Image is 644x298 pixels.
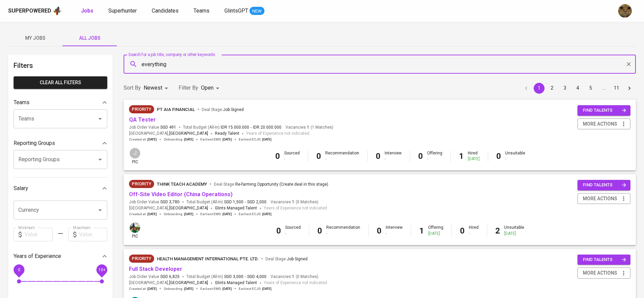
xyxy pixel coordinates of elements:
p: Teams [14,98,30,107]
p: Salary [14,184,28,192]
div: Years of Experience [14,249,107,263]
div: New Job received from Demand Team [129,180,154,188]
div: [DATE] [504,231,524,237]
span: PT AIA FINANCIAL [157,107,195,112]
div: Recommendation [326,225,360,236]
span: Total Budget (All-In) [186,274,266,280]
button: Clear All filters [14,76,107,89]
span: GlintsGPT [224,7,248,14]
b: 1 [459,151,464,161]
button: find talents [577,105,630,116]
span: - [251,125,252,130]
button: Go to next page [624,83,635,94]
span: [DATE] [147,212,157,217]
span: Onboarding : [164,137,194,142]
a: Off-Site Video Editor (China Operations) [129,191,233,198]
span: Vacancies ( 0 Matches ) [271,199,318,205]
span: Job Signed [287,257,308,261]
span: 0 [18,267,20,272]
span: [DATE] [147,137,157,142]
b: 0 [376,151,381,161]
button: Go to page 11 [611,83,622,94]
a: Full Stack Developer [129,266,182,272]
span: NEW [250,8,264,15]
a: Superhunter [108,7,138,15]
div: Hired [469,225,479,236]
span: Created at : [129,286,157,291]
span: IDR 20.000.000 [253,125,281,130]
span: [DATE] [262,286,272,291]
span: [DATE] [184,286,194,291]
span: Earliest ECJD : [239,286,272,291]
img: app logo [53,6,62,16]
span: Deal Stage : [214,182,328,187]
a: Superpoweredapp logo [8,6,62,16]
span: [GEOGRAPHIC_DATA] , [129,205,208,212]
b: 0 [317,226,322,236]
b: Jobs [81,7,93,14]
button: page 1 [534,83,545,94]
span: 1 [291,274,294,280]
span: Open [201,85,214,91]
div: - [505,156,525,162]
button: more actions [577,267,630,279]
div: Hired [468,150,480,162]
input: Value [79,228,107,241]
div: New Job received from Demand Team [129,105,154,113]
div: Recommendation [325,150,359,162]
span: Priority [129,106,154,113]
span: Vacancies ( 1 Matches ) [286,125,333,130]
span: Candidates [152,7,179,14]
span: Years of Experience not indicated. [264,280,328,286]
span: Earliest EMD : [200,137,232,142]
span: SGD 6,825 [160,274,180,280]
div: Interview [385,150,402,162]
span: My Jobs [12,34,58,42]
span: [GEOGRAPHIC_DATA] , [129,280,208,286]
span: IDR 15.000.000 [221,125,249,130]
div: Unsuitable [504,225,524,236]
button: Go to page 5 [585,83,596,94]
span: more actions [583,120,617,128]
span: [GEOGRAPHIC_DATA] , [129,130,208,137]
span: Earliest EMD : [200,286,232,291]
span: Earliest EMD : [200,212,232,217]
button: Open [95,114,105,124]
span: Think Teach Academy [157,182,207,187]
a: GlintsGPT NEW [224,7,264,15]
div: J [129,147,141,159]
span: find talents [583,181,626,189]
b: 0 [377,226,382,236]
div: Reporting Groups [14,136,107,150]
div: Newest [144,82,170,94]
a: Teams [194,7,211,15]
span: 1 [306,125,309,130]
span: Priority [129,181,154,187]
div: New Job received from Demand Team [129,255,154,263]
span: Glints Managed Talent [215,280,257,285]
a: Candidates [152,7,180,15]
div: - [469,231,479,237]
button: more actions [577,193,630,204]
span: Earliest ECJD : [239,137,272,142]
div: - [386,231,403,237]
div: - [427,156,442,162]
div: - [325,156,359,162]
span: Re-farming Opportunity (Create deal in this stage) [235,182,328,187]
div: Teams [14,96,107,109]
div: Superpowered [8,7,51,15]
b: 0 [316,151,321,161]
span: SGD 1,500 [224,199,243,205]
span: SGD 3,780 [160,199,180,205]
div: Interview [386,225,403,236]
b: 0 [418,151,423,161]
div: - [285,231,301,237]
div: Unsuitable [505,150,525,162]
b: 0 [276,226,281,236]
span: Clear All filters [19,78,102,87]
span: [DATE] [222,286,232,291]
span: Ready Talent [215,131,239,136]
span: Total Budget (All-In) [183,125,281,130]
span: find talents [583,256,626,264]
span: Onboarding : [164,286,194,291]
